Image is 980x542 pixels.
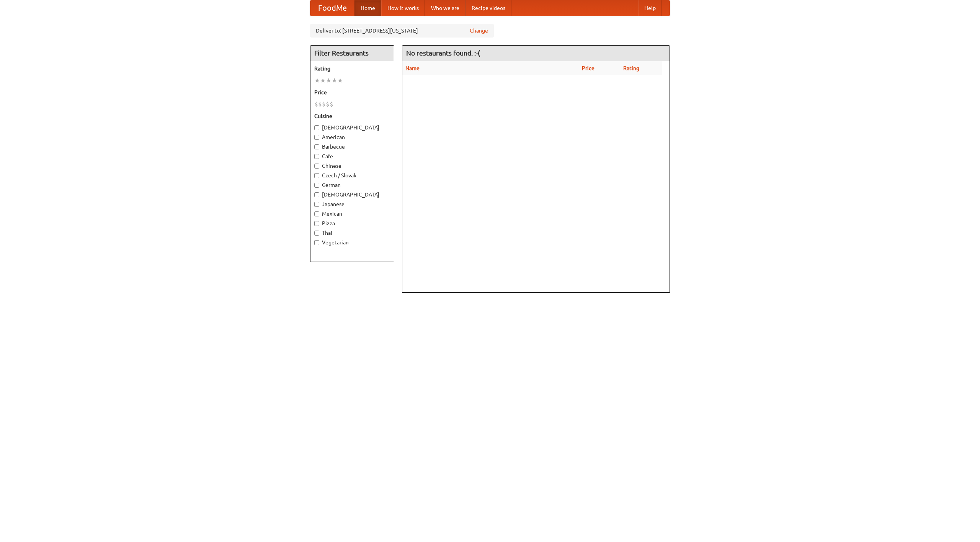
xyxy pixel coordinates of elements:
input: Barbecue [314,144,319,149]
input: American [314,135,319,140]
label: German [314,181,390,189]
a: Who we are [425,0,465,16]
label: American [314,133,390,141]
label: Vegetarian [314,239,390,246]
input: Japanese [314,202,319,207]
li: $ [322,100,326,108]
input: Thai [314,231,319,236]
label: Czech / Slovak [314,172,390,179]
label: [DEMOGRAPHIC_DATA] [314,191,390,198]
div: Deliver to: [STREET_ADDRESS][US_STATE] [310,24,494,38]
a: Home [354,0,381,16]
input: Chinese [314,164,319,169]
li: ★ [314,76,320,85]
a: Change [470,27,488,34]
input: Czech / Slovak [314,173,319,178]
label: Mexican [314,210,390,218]
li: $ [326,100,330,108]
a: How it works [381,0,425,16]
input: [DEMOGRAPHIC_DATA] [314,192,319,197]
label: [DEMOGRAPHIC_DATA] [314,124,390,131]
input: Mexican [314,211,319,216]
label: Cafe [314,152,390,160]
h4: Filter Restaurants [310,46,394,61]
label: Chinese [314,162,390,170]
h5: Price [314,88,390,96]
input: Pizza [314,221,319,226]
li: ★ [326,76,332,85]
label: Barbecue [314,143,390,151]
li: $ [330,100,333,108]
input: German [314,183,319,188]
li: $ [318,100,322,108]
li: ★ [320,76,326,85]
label: Japanese [314,200,390,208]
a: Rating [623,65,639,71]
h5: Rating [314,65,390,72]
a: FoodMe [310,0,354,16]
input: Vegetarian [314,240,319,245]
label: Thai [314,229,390,237]
input: Cafe [314,154,319,159]
label: Pizza [314,219,390,227]
li: ★ [337,76,343,85]
a: Help [638,0,662,16]
a: Price [582,65,595,71]
a: Name [405,65,420,71]
li: ★ [332,76,337,85]
ng-pluralize: No restaurants found. :-( [406,49,480,57]
input: [DEMOGRAPHIC_DATA] [314,125,319,130]
li: $ [314,100,318,108]
h5: Cuisine [314,112,390,120]
a: Recipe videos [465,0,511,16]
